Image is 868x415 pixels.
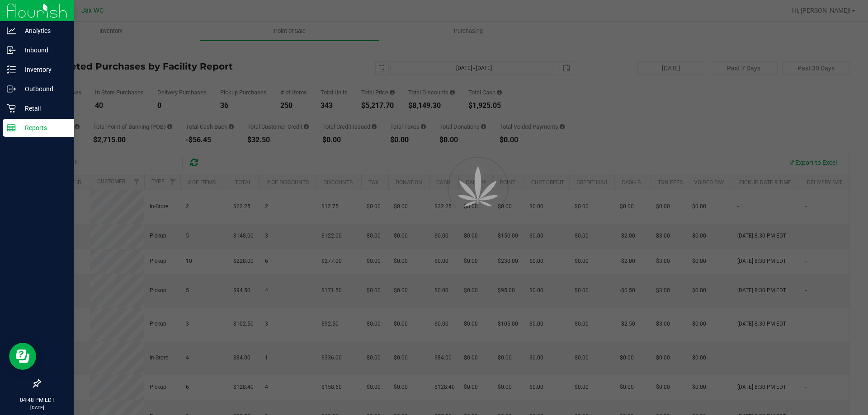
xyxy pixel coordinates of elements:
[16,122,70,133] p: Reports
[4,404,70,411] p: [DATE]
[16,103,70,114] p: Retail
[16,25,70,36] p: Analytics
[7,65,16,74] inline-svg: Inventory
[16,64,70,75] p: Inventory
[16,45,70,56] p: Inbound
[7,26,16,35] inline-svg: Analytics
[7,84,16,93] inline-svg: Outbound
[4,396,70,404] p: 04:48 PM EDT
[16,84,70,94] p: Outbound
[7,104,16,113] inline-svg: Retail
[7,123,16,132] inline-svg: Reports
[9,343,36,370] iframe: Resource center
[7,46,16,55] inline-svg: Inbound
